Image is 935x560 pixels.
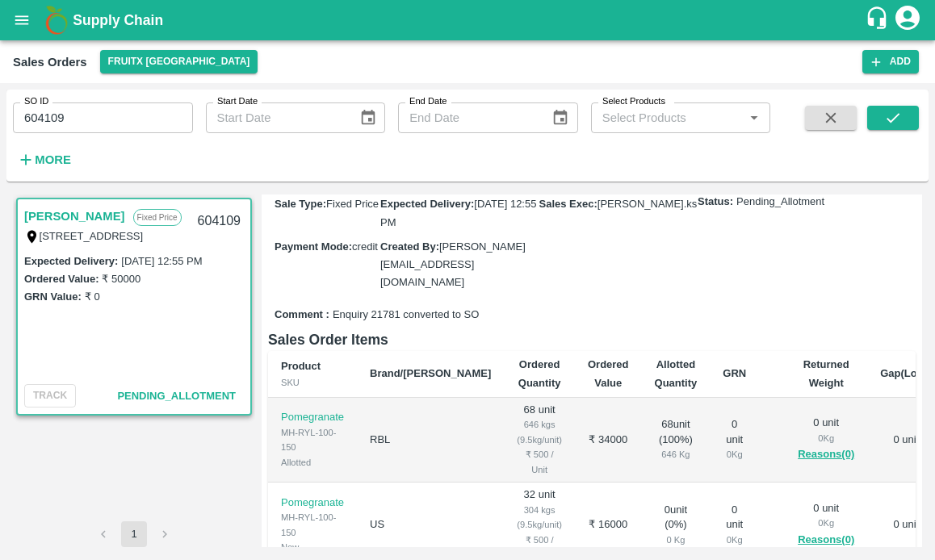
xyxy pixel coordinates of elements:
div: 646 Kg [655,447,698,462]
td: ₹ 34000 [575,398,642,483]
div: customer-support [865,6,893,35]
input: Select Products [596,107,740,128]
label: Payment Mode : [275,240,352,253]
b: Ordered Quantity [518,358,561,388]
b: Product [281,360,321,372]
button: Select DC [100,50,258,73]
div: 0 Kg [723,447,746,462]
p: Fixed Price [133,209,182,226]
div: 0 unit [798,501,854,550]
td: 68 unit [504,398,575,483]
div: 0 Kg [798,431,854,445]
div: 68 unit ( 100 %) [655,417,698,462]
img: logo [40,4,73,36]
span: credit [352,240,378,253]
nav: pagination navigation [88,521,180,547]
label: ₹ 50000 [102,273,140,285]
button: Open [744,107,765,128]
div: 0 Kg [798,516,854,530]
span: Enquiry 21781 converted to SO [333,307,479,323]
label: Status: [698,194,733,210]
div: 0 unit [723,503,746,548]
button: Choose date [545,102,576,133]
div: 304 kgs (9.5kg/unit) [517,503,562,533]
button: Reasons(0) [798,445,854,464]
label: Comment : [275,307,329,323]
label: Expected Delivery : [24,255,118,267]
b: Brand/[PERSON_NAME] [370,367,491,379]
td: RBL [357,398,504,483]
b: GRN [723,367,746,379]
b: Gap(Loss) [880,367,932,379]
input: Start Date [206,102,346,133]
label: GRN Value: [24,290,82,303]
div: 646 kgs (9.5kg/unit) [517,417,562,447]
input: End Date [398,102,539,133]
label: End Date [409,95,447,108]
div: New [281,540,344,554]
button: More [13,146,75,173]
div: MH-RYL-100-150 [281,425,344,455]
label: SO ID [24,95,48,108]
div: MH-RYL-100-150 [281,510,344,540]
div: account of current user [893,3,922,37]
span: [DATE] 12:55 PM [380,198,536,228]
label: Sales Exec : [539,198,597,210]
b: Supply Chain [73,12,163,28]
label: Sale Type : [275,198,326,210]
b: Allotted Quantity [655,358,698,388]
label: ₹ 0 [85,290,100,303]
div: Allotted [281,455,344,470]
label: Expected Delivery : [380,198,474,210]
button: Choose date [353,102,384,133]
div: SKU [281,375,344,390]
label: Start Date [217,95,258,108]
div: 604109 [188,203,250,240]
a: Supply Chain [73,9,865,31]
label: Select Products [602,95,665,108]
div: Sales Orders [13,52,87,73]
div: 0 Kg [723,533,746,547]
span: [PERSON_NAME][EMAIL_ADDRESS][DOMAIN_NAME] [380,240,526,289]
b: Returned Weight [803,358,849,388]
button: Reasons(0) [798,531,854,550]
button: open drawer [3,2,40,39]
span: Pending_Allotment [736,194,824,210]
button: Add [862,50,919,73]
span: [PERSON_NAME].ks [597,198,698,210]
label: Ordered Value: [24,273,99,285]
div: 0 unit [723,417,746,462]
button: page 1 [121,521,147,547]
p: Pomegranate [281,410,344,425]
a: [PERSON_NAME] [24,206,125,227]
div: 0 Kg [655,533,698,547]
div: ₹ 500 / Unit [517,447,562,477]
p: Pomegranate [281,495,344,511]
input: Enter SO ID [13,102,193,133]
label: [DATE] 12:55 PM [121,255,202,267]
b: Ordered Value [588,358,629,388]
div: 0 unit [798,416,854,464]
div: 0 unit ( 0 %) [655,503,698,548]
h6: Sales Order Items [268,328,916,351]
span: Pending_Allotment [117,390,236,402]
span: Fixed Price [326,198,379,210]
label: Created By : [380,240,439,253]
strong: More [35,153,71,166]
label: [STREET_ADDRESS] [40,230,144,242]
